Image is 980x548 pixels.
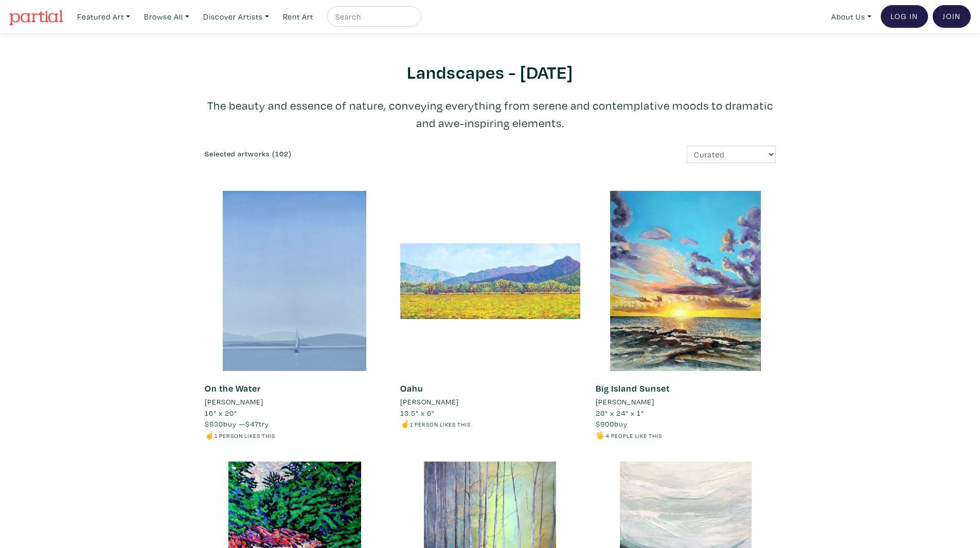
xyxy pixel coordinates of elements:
[139,6,194,27] a: Browse All
[596,382,670,394] a: Big Island Sunset
[410,420,471,428] small: 1 person likes this
[596,396,654,408] li: [PERSON_NAME]
[881,5,928,28] a: Log In
[605,432,662,439] small: 4 people like this
[596,419,628,429] span: buy
[596,419,614,429] span: $900
[400,418,580,430] li: ☝️
[400,408,435,418] span: 13.5" x 6"
[278,6,318,27] a: Rent Art
[596,396,776,408] a: [PERSON_NAME]
[334,10,412,23] input: Search
[400,396,580,408] a: [PERSON_NAME]
[205,408,237,418] span: 16" x 20"
[205,396,263,408] li: [PERSON_NAME]
[400,382,423,394] a: Oahu
[199,6,274,27] a: Discover Artists
[205,150,483,158] h6: Selected artworks (102)
[205,61,776,83] h2: Landscapes - [DATE]
[596,430,776,441] li: 🖐️
[205,419,269,429] span: buy — try
[205,430,385,441] li: ☝️
[205,97,776,132] p: The beauty and essence of nature, conveying everything from serene and contemplative moods to dra...
[245,419,259,429] span: $47
[215,432,275,439] small: 1 person likes this
[73,6,135,27] a: Featured Art
[827,6,876,27] a: About Us
[205,396,385,408] a: [PERSON_NAME]
[400,396,459,408] li: [PERSON_NAME]
[596,408,644,418] span: 20" x 24" x 1"
[205,382,261,394] a: On the Water
[205,419,223,429] span: $930
[933,5,971,28] a: Join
